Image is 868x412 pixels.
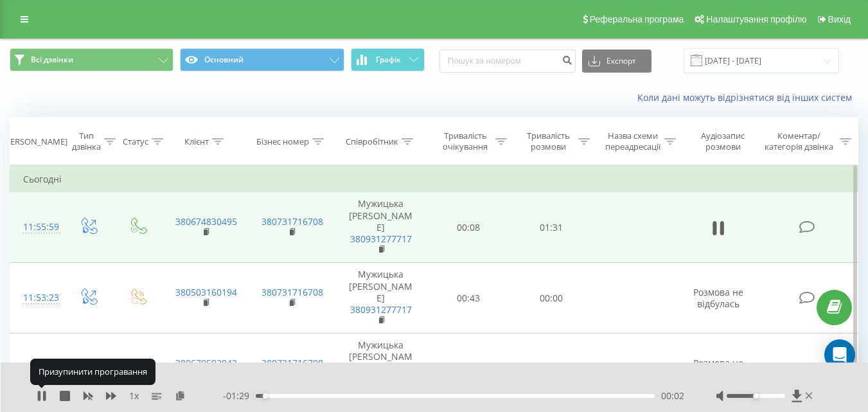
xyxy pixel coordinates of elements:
span: Налаштування профілю [706,14,806,24]
a: 380503160194 [175,286,237,298]
div: Коментар/категорія дзвінка [761,130,837,152]
span: Розмова не відбулась [693,286,743,310]
div: Accessibility label [753,393,758,399]
span: Розмова не відбулась [693,357,743,381]
div: 11:48:48 [23,356,50,381]
td: Мужицька [PERSON_NAME] [335,263,427,334]
a: 380731716708 [261,357,323,369]
div: Open Intercom Messenger [824,339,855,370]
a: 380674830495 [175,215,237,228]
td: 01:31 [510,192,593,263]
div: 11:53:23 [23,285,50,310]
button: Експорт [582,49,651,73]
span: 00:02 [661,390,684,402]
span: Графік [376,55,401,64]
div: Бізнес номер [256,136,309,147]
div: Співробітник [346,136,398,147]
div: Клієнт [184,136,209,147]
a: 380931277717 [350,233,412,245]
span: 1 x [129,390,139,402]
div: 11:55:59 [23,215,50,240]
div: Тривалість очікування [439,130,492,152]
td: Сьогодні [10,166,858,192]
span: Всі дзвінки [31,55,73,65]
div: Назва схеми переадресації [605,130,661,152]
div: Аудіозапис розмови [691,130,756,152]
div: Тривалість розмови [522,130,575,152]
div: Призупинити програвання [30,359,155,384]
div: Статус [123,136,148,147]
div: [PERSON_NAME] [3,136,67,147]
span: Реферальна програма [590,14,684,24]
span: - 01:29 [223,390,256,402]
td: Мужицька [PERSON_NAME] [335,334,427,404]
a: 380931277717 [350,303,412,316]
td: 00:00 [510,263,593,334]
td: 00:44 [427,334,510,404]
td: Мужицька [PERSON_NAME] [335,192,427,263]
a: 380731716708 [261,215,323,228]
a: 380679592942 [175,357,237,369]
button: Графік [351,48,425,71]
td: 00:43 [427,263,510,334]
td: 00:08 [427,192,510,263]
input: Пошук за номером [439,49,576,73]
div: Accessibility label [263,393,268,399]
td: 00:00 [510,334,593,404]
button: Основний [180,48,344,71]
button: Всі дзвінки [10,48,173,71]
a: 380731716708 [261,286,323,298]
span: Вихід [828,14,851,24]
a: Коли дані можуть відрізнятися вiд інших систем [637,91,858,103]
div: Тип дзвінка [72,130,101,152]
